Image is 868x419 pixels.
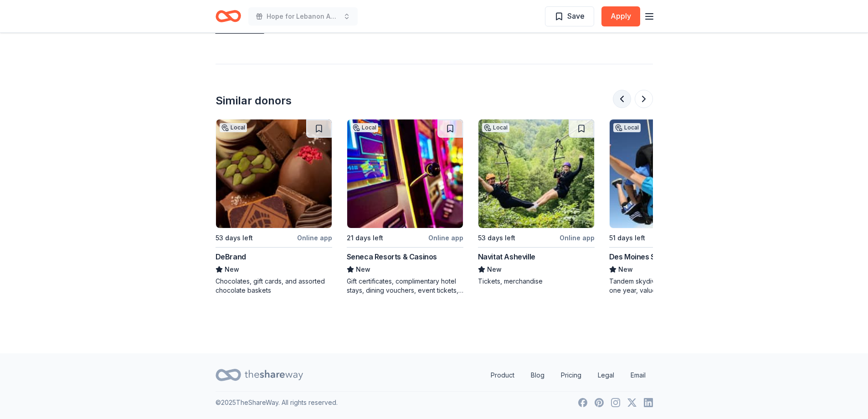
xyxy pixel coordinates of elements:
[478,119,595,286] a: Image for Navitat AshevilleLocal53 days leftOnline appNavitat AshevilleNewTickets, merchandise
[610,119,725,228] img: Image for Des Moines Skydivers
[623,366,653,384] a: Email
[601,6,640,26] button: Apply
[567,10,585,22] span: Save
[216,233,253,243] div: 53 days left
[609,251,684,262] div: Des Moines Skydivers
[591,366,621,384] a: Legal
[609,233,645,243] div: 51 days left
[267,11,339,22] span: Hope for Lebanon Annual Fundraiser
[297,232,332,243] div: Online app
[483,366,653,384] nav: quick links
[609,277,726,295] div: Tandem skydive certificate, valid for one year, valued at $290
[216,251,246,262] div: DeBrand
[216,397,338,408] p: © 2025 TheShareWay. All rights reserved.
[347,119,463,295] a: Image for Seneca Resorts & CasinosLocal21 days leftOnline appSeneca Resorts & CasinosNewGift cert...
[478,233,515,243] div: 53 days left
[545,6,594,26] button: Save
[554,366,589,384] a: Pricing
[216,277,332,295] div: Chocolates, gift cards, and assorted chocolate baskets
[609,119,726,295] a: Image for Des Moines SkydiversLocal51 days leftOnline appDes Moines SkydiversNewTandem skydive ce...
[216,119,332,228] img: Image for DeBrand
[478,277,595,286] div: Tickets, merchandise
[225,264,239,275] span: New
[478,251,535,262] div: Navitat Asheville
[347,119,463,228] img: Image for Seneca Resorts & Casinos
[220,123,247,132] div: Local
[478,119,594,228] img: Image for Navitat Asheville
[618,264,633,275] span: New
[347,251,437,262] div: Seneca Resorts & Casinos
[560,232,595,243] div: Online app
[351,123,378,132] div: Local
[216,5,241,27] a: Home
[356,264,370,275] span: New
[613,123,641,132] div: Local
[216,119,332,295] a: Image for DeBrand Local53 days leftOnline appDeBrandNewChocolates, gift cards, and assorted choco...
[482,123,509,132] div: Local
[216,93,292,108] div: Similar donors
[483,366,522,384] a: Product
[347,277,463,295] div: Gift certificates, complimentary hotel stays, dining vouchers, event tickets, spa certificates
[347,233,383,243] div: 21 days left
[428,232,463,243] div: Online app
[487,264,502,275] span: New
[248,7,358,26] button: Hope for Lebanon Annual Fundraiser
[524,366,552,384] a: Blog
